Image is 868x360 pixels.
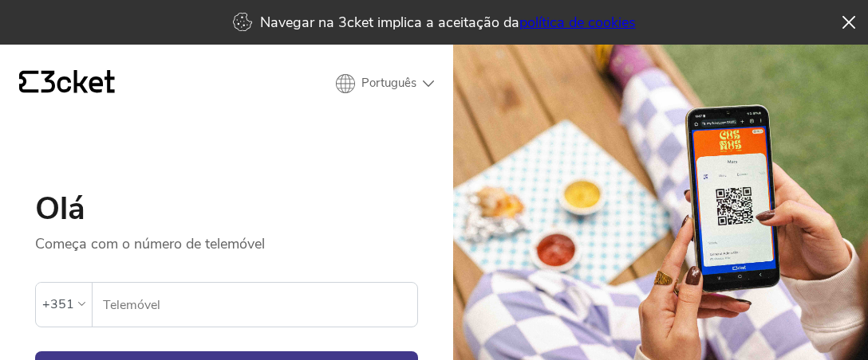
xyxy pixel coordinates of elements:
[519,13,636,32] a: política de cookies
[19,70,115,97] a: {' '}
[93,283,417,327] label: Telemóvel
[260,13,636,32] p: Navegar na 3cket implica a aceitação da
[35,225,418,253] p: Começa com o número de telemóvel
[42,292,74,316] div: +351
[102,283,417,327] input: Telemóvel
[35,193,418,225] h1: Olá
[19,71,38,93] g: {' '}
